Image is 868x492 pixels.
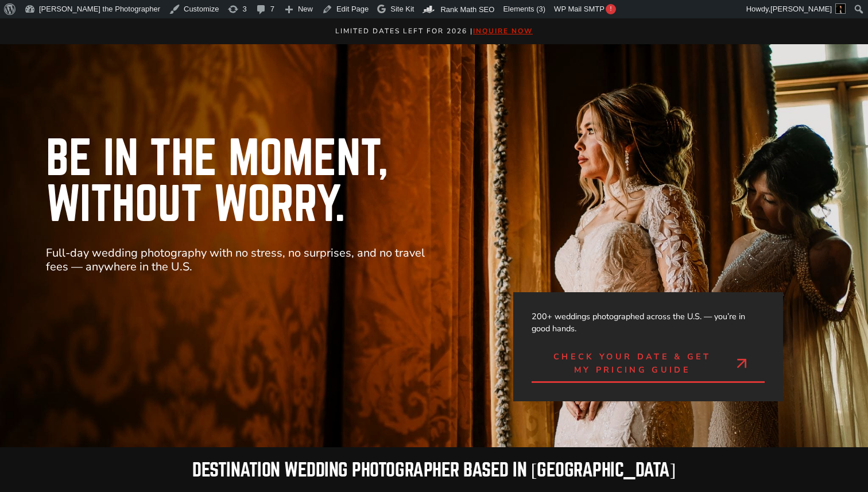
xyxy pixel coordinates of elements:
[13,461,856,479] h2: Destination Wedding Photographer based in [GEOGRAPHIC_DATA]
[532,311,765,335] p: 200+ weddings photographed across the U.S. — you’re in good hands.
[46,246,448,274] p: Full-day wedding photography with no stress, no surprises, and no travel fees — anywhere in the U.S.
[770,5,832,13] span: [PERSON_NAME]
[390,5,414,13] span: Site Kit
[473,26,533,36] a: inquire now
[545,350,720,377] span: Check Your Date & Get My Pricing Guide
[606,4,616,14] span: !
[46,136,534,228] h1: Be in the Moment, Without Worry.
[532,348,765,383] a: Check Your Date & Get My Pricing Guide
[13,25,856,37] p: Limited Dates LEft for 2026 |
[440,5,494,14] span: Rank Math SEO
